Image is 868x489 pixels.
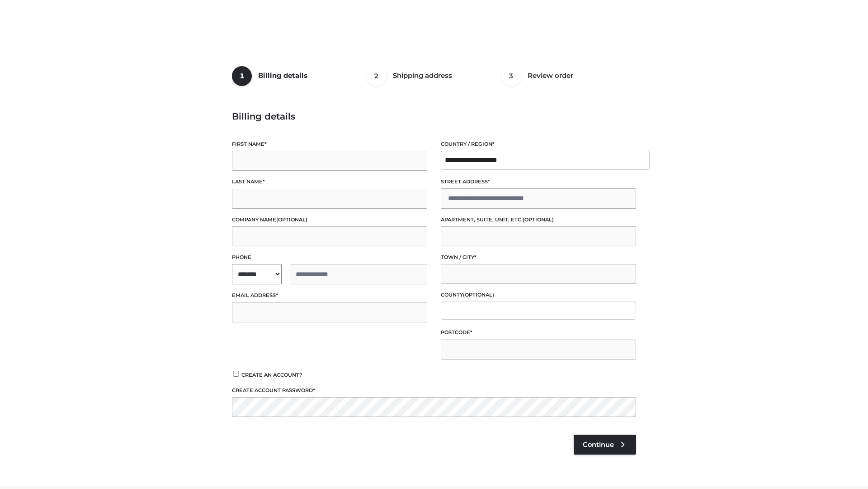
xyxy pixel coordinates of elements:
label: County [441,291,636,299]
label: Company name [232,216,427,224]
span: 1 [232,66,252,86]
label: Last name [232,177,427,186]
h3: Billing details [232,111,636,122]
label: Create account password [232,386,636,395]
label: Phone [232,253,427,262]
a: Continue [574,435,636,455]
label: Street address [441,177,636,186]
span: 3 [501,66,521,86]
label: Apartment, suite, unit, etc. [441,216,636,224]
label: Country / Region [441,140,636,149]
span: Create an account? [241,372,302,378]
span: Shipping address [393,71,452,80]
label: Postcode [441,328,636,337]
span: Review order [528,71,573,80]
label: First name [232,140,427,149]
input: Create an account? [232,371,240,377]
label: Email address [232,291,427,300]
label: Town / City [441,253,636,262]
span: Billing details [258,71,307,80]
span: (optional) [463,292,494,298]
span: 2 [367,66,387,86]
span: (optional) [523,216,554,223]
span: Continue [583,441,614,449]
span: (optional) [276,216,307,223]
